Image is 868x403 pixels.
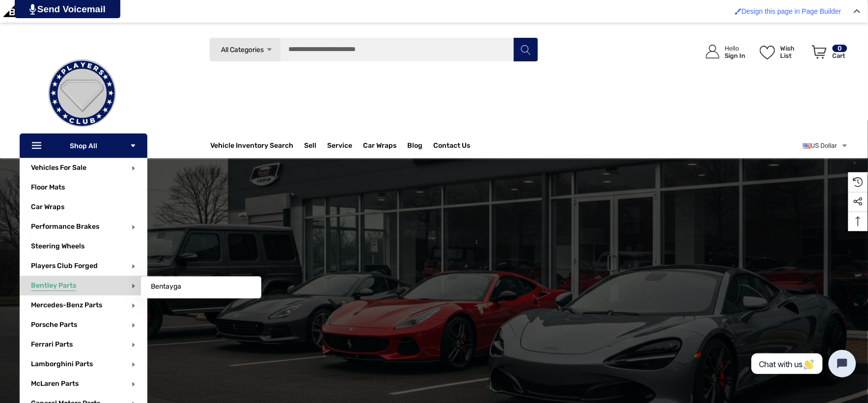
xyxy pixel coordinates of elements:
span: Performance Brakes [31,222,99,233]
p: 0 [833,45,847,52]
a: Sell [305,136,328,156]
a: Mercedes-Benz Parts [31,301,102,309]
svg: Top [848,216,868,226]
svg: Icon User Account [706,45,720,58]
a: Floor Mats [31,178,147,197]
a: Car Wraps [364,136,408,156]
span: Sell [305,141,317,152]
span: Ferrari Parts [31,340,73,351]
p: Cart [833,52,847,59]
a: Steering Wheels [31,237,147,256]
a: Design this page in Page Builder [730,2,846,20]
span: Lamborghini Parts [31,360,93,371]
span: Mercedes-Benz Parts [31,301,102,312]
svg: Icon Arrow Down [130,142,137,149]
a: Vehicles For Sale [31,163,86,172]
svg: Icon Arrow Down [266,46,273,54]
span: Vehicles For Sale [31,163,86,174]
svg: Review Your Cart [812,45,827,59]
a: Contact Us [434,141,471,152]
p: Sign In [725,52,746,59]
a: Lamborghini Parts [31,360,93,368]
a: Car Wraps [31,197,147,217]
a: Service [328,141,353,152]
a: Players Club Forged [31,262,98,270]
span: Car Wraps [364,141,397,152]
svg: Wish List [760,46,775,59]
span: Steering Wheels [31,242,84,253]
span: Bentayga [151,282,181,291]
a: Performance Brakes [31,222,99,231]
a: USD [803,136,848,156]
img: Players Club | Cars For Sale [33,44,131,142]
span: Floor Mats [31,183,65,194]
a: Wish List Wish List [756,35,808,69]
a: McLaren Parts [31,379,79,388]
span: All Categories [221,46,264,54]
a: Blog [408,141,423,152]
span: Design this page in Page Builder [742,7,841,15]
a: Sign in [695,35,751,69]
span: McLaren Parts [31,379,79,390]
span: Car Wraps [31,203,64,214]
a: Porsche Parts [31,321,77,329]
svg: Icon Line [30,140,45,152]
span: Bentley Parts [31,281,76,292]
p: Hello [725,45,746,52]
p: Wish List [781,45,807,59]
span: Porsche Parts [31,321,77,331]
a: All Categories Icon Arrow Down Icon Arrow Up [209,37,280,62]
svg: Recently Viewed [853,177,863,187]
a: Cart with 0 items [808,35,848,73]
span: Players Club Forged [31,262,98,272]
a: Ferrari Parts [31,340,73,349]
a: Bentley Parts [31,281,76,290]
button: Search [513,37,538,62]
p: Shop All [20,134,147,158]
svg: Social Media [853,197,863,207]
a: Vehicle Inventory Search [211,141,294,152]
img: PjwhLS0gR2VuZXJhdG9yOiBHcmF2aXQuaW8gLS0+PHN2ZyB4bWxucz0iaHR0cDovL3d3dy53My5vcmcvMjAwMC9zdmciIHhtb... [29,4,36,15]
